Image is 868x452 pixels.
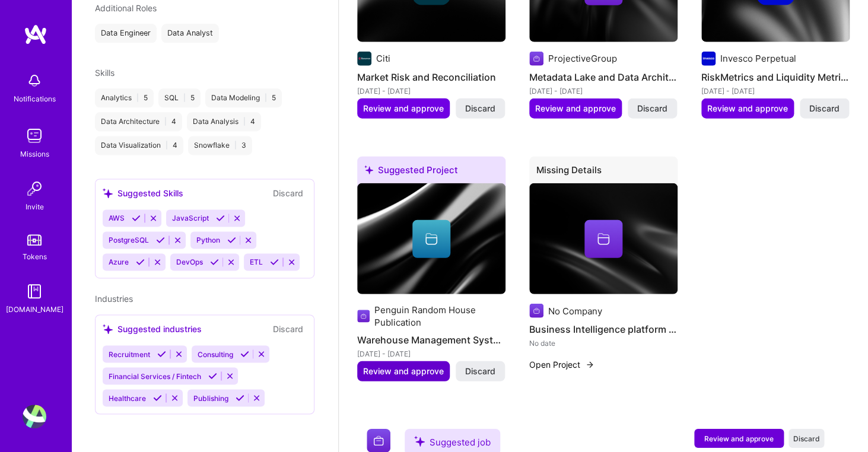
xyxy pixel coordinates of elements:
span: ETL [250,257,263,266]
span: Healthcare [109,393,146,402]
i: Reject [225,371,234,380]
i: Reject [257,349,266,358]
span: JavaScript [172,214,209,222]
img: bell [23,69,46,93]
span: Azure [109,257,129,266]
img: Company logo [529,52,543,66]
img: teamwork [23,124,46,148]
span: Review and approve [704,434,774,444]
h4: Market Risk and Reconciliation [357,69,505,85]
img: cover [529,183,678,295]
div: Data Analyst [161,24,219,43]
i: Reject [173,235,182,244]
div: [DATE] - [DATE] [357,85,505,97]
span: PostgreSQL [109,235,149,244]
h4: Warehouse Management System Migration [357,332,505,348]
div: [DATE] - [DATE] [529,85,678,97]
i: Reject [252,393,261,402]
div: SQL 5 [158,88,201,107]
div: Notifications [14,93,56,105]
div: Citi [376,52,390,65]
div: [DOMAIN_NAME] [6,303,63,316]
button: Discard [269,322,307,336]
span: Skills [95,68,115,78]
h4: Metadata Lake and Data Architecture [529,69,678,85]
i: Reject [287,257,296,266]
i: icon SuggestedTeams [103,324,113,334]
span: Review and approve [707,103,788,114]
i: Accept [208,371,217,380]
span: Review and approve [535,103,616,114]
button: Discard [269,186,307,200]
span: Financial Services / Fintech [109,371,201,380]
img: arrow-right [585,360,594,370]
img: Company logo [357,52,371,66]
span: Industries [95,294,133,304]
div: Data Modeling 5 [205,88,282,107]
i: Reject [233,214,241,222]
h4: RiskMetrics and Liquidity Metrics [701,69,850,85]
div: Tokens [23,250,47,263]
img: cover [357,183,505,295]
i: Accept [216,214,225,222]
div: ProjectiveGroup [548,52,617,65]
span: Python [196,235,220,244]
h4: Business Intelligence platform for PRIIPS [529,322,678,337]
div: Penguin Random House Publication [374,304,505,329]
span: Recruitment [109,349,150,358]
span: | [166,141,168,150]
i: Accept [132,214,141,222]
div: Missions [20,148,49,160]
span: | [243,117,246,126]
img: Company logo [529,304,543,318]
div: Analytics 5 [95,88,154,107]
span: Review and approve [363,365,444,377]
span: | [164,117,167,126]
i: Reject [170,393,179,402]
img: logo [24,24,47,45]
span: Discard [809,103,840,114]
i: Accept [153,393,162,402]
div: Data Analysis 4 [187,112,261,131]
span: Additional Roles [95,3,157,13]
div: Suggested Project [357,157,505,188]
div: Suggested industries [103,323,202,335]
div: Invite [26,200,44,213]
i: Accept [270,257,279,266]
i: icon SuggestedTeams [364,165,373,174]
i: Reject [174,349,183,358]
div: No Company [548,305,602,317]
div: [DATE] - [DATE] [701,85,850,97]
img: guide book [23,279,46,303]
div: Invesco Perpetual [720,52,796,65]
button: Open Project [529,358,594,371]
span: Publishing [193,393,228,402]
span: Discard [465,103,495,114]
div: Missing Details [529,157,678,188]
i: Accept [136,257,145,266]
div: Data Engineer [95,24,157,43]
span: Discard [793,434,820,444]
div: Data Architecture 4 [95,112,182,131]
span: Consulting [198,349,233,358]
i: icon SuggestedTeams [414,436,425,447]
span: Review and approve [363,103,444,114]
img: User Avatar [23,405,46,428]
span: Discard [465,365,495,377]
i: Accept [157,349,166,358]
i: Reject [153,257,162,266]
i: Accept [156,235,165,244]
span: | [136,93,139,103]
div: [DATE] - [DATE] [357,348,505,360]
div: Data Visualization 4 [95,136,183,155]
span: | [183,93,186,103]
i: icon SuggestedTeams [103,188,113,198]
img: Company logo [357,309,370,323]
img: Invite [23,177,46,200]
i: Reject [244,235,253,244]
i: Accept [240,349,249,358]
div: Snowflake 3 [188,136,252,155]
span: Discard [637,103,667,114]
i: Reject [149,214,158,222]
i: Accept [210,257,219,266]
